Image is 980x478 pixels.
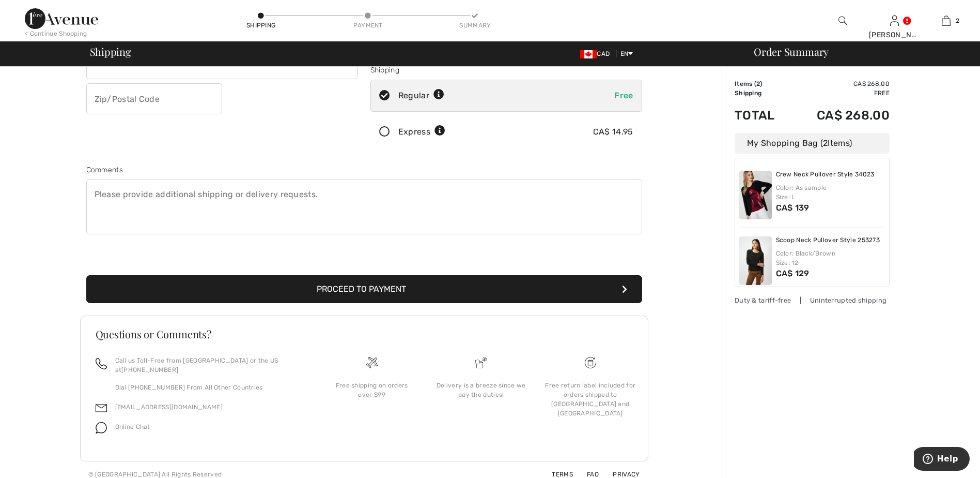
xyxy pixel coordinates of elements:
div: Comments [86,165,642,175]
p: Dial [PHONE_NUMBER] From All Other Countries [115,383,305,392]
div: Regular [398,89,444,102]
img: Canadian Dollar [580,50,597,58]
a: FAQ [574,471,599,478]
div: Duty & tariff-free | Uninterrupted shipping [735,295,890,305]
td: Free [789,88,890,98]
div: Shipping [245,21,276,30]
a: 2 [921,14,971,27]
div: Payment [352,21,383,30]
div: My Shopping Bag ( Items) [735,133,890,154]
img: Crew Neck Pullover Style 34023 [739,171,772,219]
span: 2 [956,16,959,25]
img: My Bag [942,14,951,27]
img: My Info [890,14,899,27]
div: [PERSON_NAME] [869,29,920,40]
img: Scoop Neck Pullover Style 253273 [739,236,772,285]
div: Delivery is a breeze since we pay the duties! [434,381,527,399]
td: CA$ 268.00 [789,98,890,133]
img: chat [96,422,107,434]
span: Shipping [90,47,131,57]
span: 2 [756,80,760,87]
span: Online Chat [115,423,150,430]
span: CA$ 139 [776,203,810,213]
img: call [96,358,107,369]
td: Shipping [735,88,789,98]
a: Privacy [600,471,640,478]
a: Scoop Neck Pullover Style 253273 [776,236,880,245]
img: search the website [838,14,847,27]
td: CA$ 268.00 [789,79,890,88]
input: Zip/Postal Code [86,83,222,114]
div: Color: As sample Size: L [776,183,885,202]
button: Proceed to Payment [86,275,642,303]
a: Sign In [890,16,899,25]
a: [EMAIL_ADDRESS][DOMAIN_NAME] [115,404,223,411]
img: Delivery is a breeze since we pay the duties! [475,357,487,368]
img: Free shipping on orders over $99 [585,357,596,368]
td: Total [735,98,789,133]
a: Terms [539,471,573,478]
div: Free return label included for orders shipped to [GEOGRAPHIC_DATA] and [GEOGRAPHIC_DATA] [544,381,637,418]
img: email [96,402,107,414]
div: CA$ 14.95 [593,126,633,138]
img: Free shipping on orders over $99 [366,357,378,368]
span: 2 [823,138,828,148]
img: 1ère Avenue [25,8,98,29]
span: CAD [580,50,614,57]
a: [PHONE_NUMBER] [121,366,178,374]
div: Free shipping on orders over $99 [325,381,418,399]
span: Free [614,91,633,100]
div: Express [398,126,445,138]
h3: Questions or Comments? [96,329,633,339]
div: Order Summary [741,47,974,57]
a: Crew Neck Pullover Style 34023 [776,171,875,179]
div: Shipping [370,65,642,76]
span: EN [620,50,633,57]
p: Call us Toll-Free from [GEOGRAPHIC_DATA] or the US at [115,356,305,375]
div: < Continue Shopping [25,29,87,38]
div: Summary [459,21,490,30]
td: Items ( ) [735,79,789,88]
span: CA$ 129 [776,268,810,278]
iframe: Opens a widget where you can find more information [914,447,970,473]
div: Color: Black/Brown Size: 12 [776,249,885,267]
